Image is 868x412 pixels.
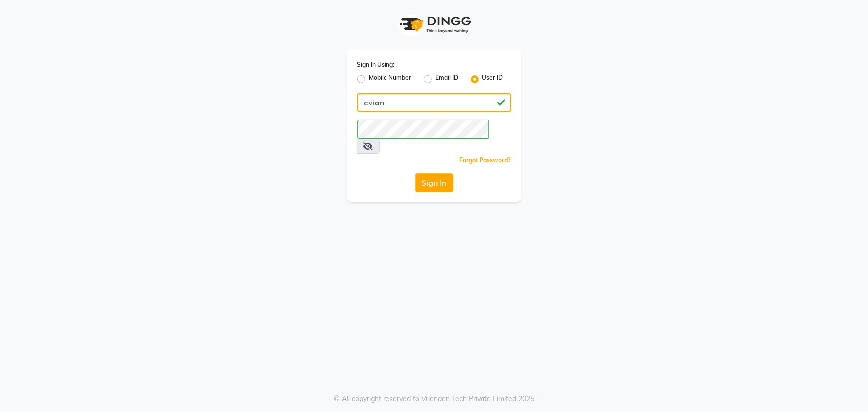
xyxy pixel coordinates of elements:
[415,173,453,192] button: Sign In
[369,73,412,85] label: Mobile Number
[357,93,511,112] input: Username
[394,10,474,39] img: logo1.svg
[482,73,503,85] label: User ID
[357,60,395,69] label: Sign In Using:
[357,120,489,139] input: Username
[460,156,511,164] a: Forgot Password?
[436,73,459,85] label: Email ID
